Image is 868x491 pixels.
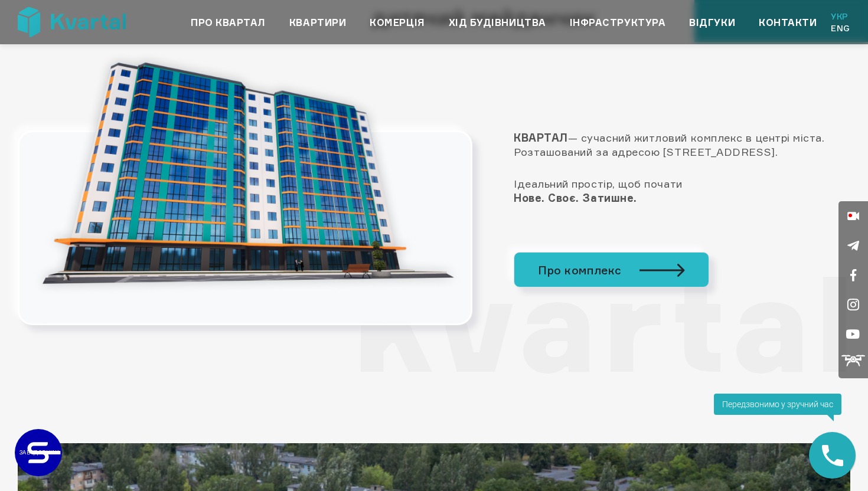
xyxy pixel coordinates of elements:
[289,15,346,30] a: Квартири
[15,429,62,476] a: ЗАБУДОВНИК
[514,176,850,205] p: Ідеальний простір, щоб почати
[689,15,735,30] a: Відгуки
[514,191,637,204] strong: Нове. Своє. Затишне.
[514,252,709,287] a: Про комплекс
[18,7,126,37] img: Kvartal
[449,15,546,30] a: Хід будівництва
[514,130,850,159] p: — сучасний житловий комплекс в центрі міста. Розташований за адресою [STREET_ADDRESS].
[370,15,425,30] a: Комерція
[19,449,59,456] text: ЗАБУДОВНИК
[714,394,841,415] div: Передзвонимо у зручний час
[831,22,850,34] a: Eng
[514,131,568,144] strong: КВАРТАЛ
[831,11,850,22] a: Укр
[570,15,666,30] a: Інфраструктура
[759,15,817,30] a: Контакти
[191,15,266,30] a: Про квартал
